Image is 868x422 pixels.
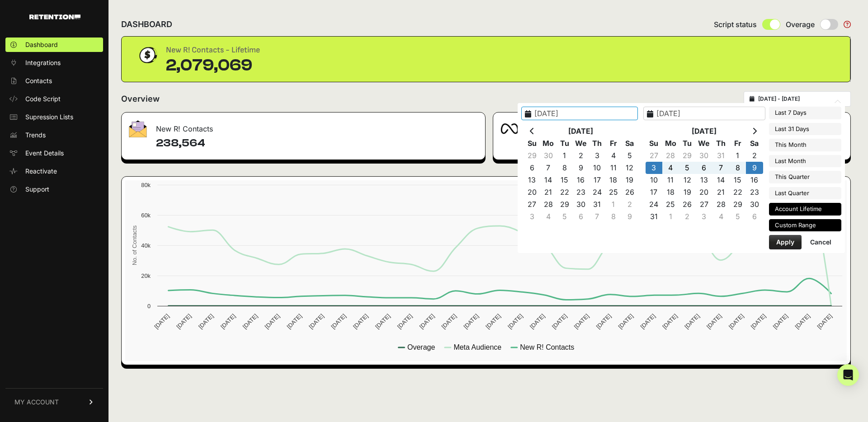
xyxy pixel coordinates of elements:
td: 18 [662,186,679,198]
td: 30 [540,150,557,162]
span: Dashboard [25,40,58,49]
li: This Quarter [769,171,841,183]
td: 11 [662,174,679,186]
td: 27 [524,198,540,211]
a: MY ACCOUNT [5,388,103,416]
td: 13 [696,174,712,186]
td: 9 [573,162,589,174]
text: [DATE] [705,313,723,330]
text: No. of Contacts [131,225,138,265]
td: 20 [524,186,540,198]
td: 7 [540,162,557,174]
a: Code Script [5,92,103,106]
td: 11 [605,162,622,174]
th: Sa [622,137,638,150]
td: 19 [622,174,638,186]
th: Tu [679,137,696,150]
text: [DATE] [352,313,369,330]
td: 23 [746,186,763,198]
th: We [696,137,712,150]
text: [DATE] [484,313,502,330]
td: 9 [746,162,763,174]
text: Meta Audience [453,343,501,351]
td: 8 [557,162,573,174]
td: 4 [540,211,557,223]
img: dollar-coin-05c43ed7efb7bc0c12610022525b4bbbb207c7efeef5aecc26f025e68dcafac9.png [136,44,159,66]
text: [DATE] [551,313,568,330]
text: Overage [407,343,435,351]
th: Fr [605,137,622,150]
div: Meta Audience [493,113,850,140]
span: Supression Lists [25,113,73,122]
li: Custom Range [769,219,841,232]
td: 5 [679,162,696,174]
td: 13 [524,174,540,186]
th: Mo [662,137,679,150]
td: 17 [646,186,662,198]
td: 29 [524,150,540,162]
a: Contacts [5,74,103,88]
h4: 238,564 [156,136,478,150]
text: [DATE] [440,313,458,330]
td: 2 [622,198,638,211]
td: 3 [524,211,540,223]
a: Support [5,182,103,197]
td: 15 [729,174,746,186]
text: [DATE] [219,313,237,330]
text: [DATE] [750,313,767,330]
div: Open Intercom Messenger [837,364,859,386]
td: 30 [573,198,589,211]
td: 26 [679,198,696,211]
text: 0 [147,303,151,309]
text: [DATE] [573,313,590,330]
text: [DATE] [374,313,392,330]
img: Retention.com [29,14,80,19]
td: 20 [696,186,712,198]
td: 4 [712,211,729,223]
a: Supression Lists [5,110,103,124]
text: 80k [141,182,151,188]
text: [DATE] [816,313,833,330]
text: 60k [141,212,151,219]
text: 40k [141,242,151,249]
td: 4 [662,162,679,174]
text: [DATE] [153,313,170,330]
td: 30 [746,198,763,211]
td: 1 [605,198,622,211]
text: [DATE] [396,313,414,330]
td: 5 [622,150,638,162]
text: 20k [141,272,151,279]
th: Th [589,137,605,150]
th: Tu [557,137,573,150]
th: [DATE] [540,125,622,137]
span: Support [25,185,49,194]
td: 1 [662,211,679,223]
span: Reactivate [25,167,57,176]
td: 12 [679,174,696,186]
text: [DATE] [528,313,546,330]
td: 10 [589,162,605,174]
a: Reactivate [5,164,103,178]
td: 23 [573,186,589,198]
td: 22 [729,186,746,198]
text: [DATE] [506,313,524,330]
td: 1 [557,150,573,162]
td: 31 [712,150,729,162]
text: [DATE] [661,313,679,330]
td: 1 [729,150,746,162]
span: Script status [714,19,757,30]
a: Dashboard [5,38,103,52]
img: fa-meta-2f981b61bb99beabf952f7030308934f19ce035c18b003e963880cc3fabeebb7.png [500,123,519,134]
text: [DATE] [772,313,789,330]
li: Account Lifetime [769,203,841,216]
td: 3 [646,162,662,174]
th: Th [712,137,729,150]
td: 8 [729,162,746,174]
li: Last Quarter [769,187,841,200]
text: [DATE] [286,313,303,330]
td: 14 [712,174,729,186]
td: 2 [573,150,589,162]
li: Last 7 Days [769,107,841,119]
th: Su [646,137,662,150]
text: [DATE] [241,313,259,330]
